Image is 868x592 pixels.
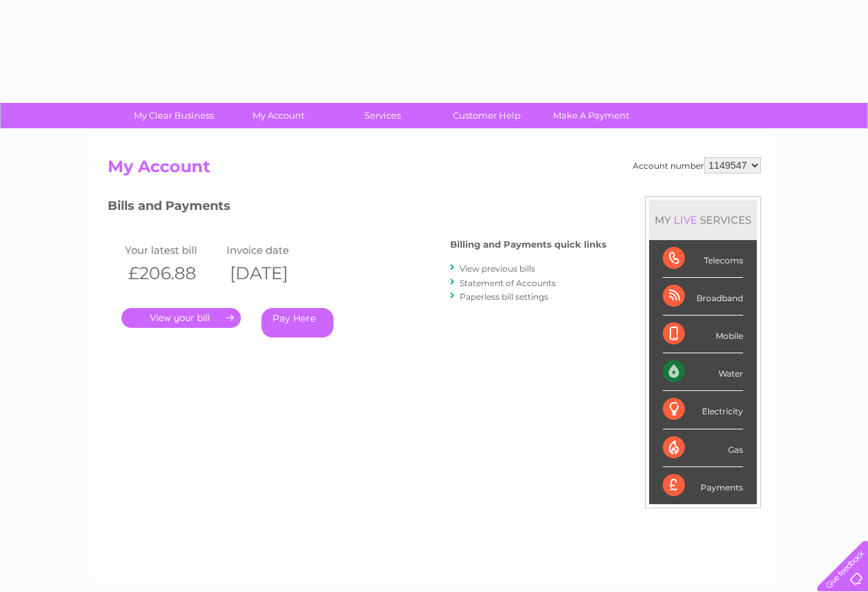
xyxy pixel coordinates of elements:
div: LIVE [671,213,700,226]
div: Mobile [663,316,743,353]
a: My Clear Business [117,103,231,128]
div: Account number [633,157,761,174]
div: Gas [663,429,743,467]
div: Payments [663,467,743,504]
div: MY SERVICES [649,200,757,239]
div: Broadband [663,278,743,316]
a: Paperless bill settings [460,292,548,302]
th: [DATE] [223,259,325,287]
a: Statement of Accounts [460,278,556,288]
td: Your latest bill [121,241,224,259]
a: Pay Here [261,308,333,338]
div: Water [663,353,743,391]
h2: My Account [108,157,761,183]
h4: Billing and Payments quick links [450,239,607,250]
div: Electricity [663,391,743,429]
div: Telecoms [663,240,743,278]
a: Customer Help [430,103,543,128]
a: My Account [222,103,335,128]
a: Services [326,103,439,128]
th: £206.88 [121,259,224,287]
td: Invoice date [223,241,325,259]
a: View previous bills [460,263,535,274]
h3: Bills and Payments [108,196,607,220]
a: . [121,308,241,328]
a: Make A Payment [535,103,648,128]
